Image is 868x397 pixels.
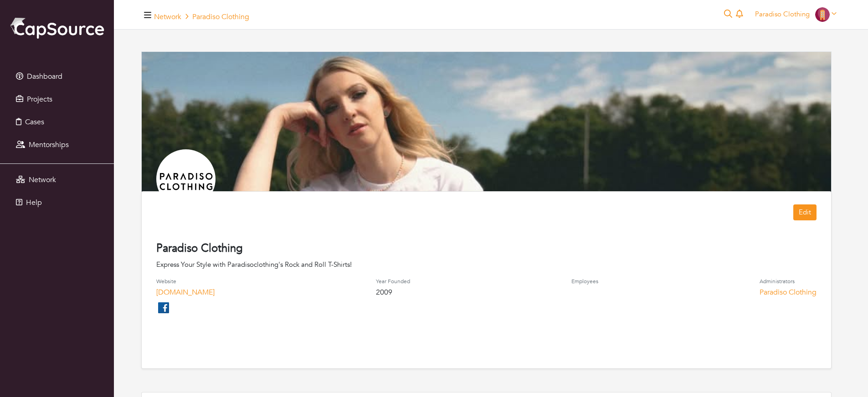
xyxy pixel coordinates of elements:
img: cover%60.jpg [142,52,831,323]
h4: Paradiso Clothing [156,242,817,255]
span: Projects [27,94,52,104]
h5: Paradiso Clothing [154,13,249,21]
h4: 2009 [376,288,410,297]
a: Edit [793,204,817,220]
h4: Administrators [760,278,817,285]
h4: Website [156,278,215,285]
a: Mentorships [2,136,112,154]
img: facebook_icon-256f8dfc8812ddc1b8eade64b8eafd8a868ed32f90a8d2bb44f507e1979dbc24.png [156,300,171,315]
a: Cases [2,113,112,131]
span: Network [29,175,56,185]
h4: Year Founded [376,278,410,285]
a: Paradiso Clothing [751,10,841,19]
span: Dashboard [27,71,62,81]
img: Company-Icon-7f8a26afd1715722aa5ae9dc11300c11ceeb4d32eda0db0d61c21d11b95ecac6.png [815,7,830,22]
a: Network [2,171,112,189]
div: Express Your Style with Paradisoclothing's Rock and Roll T-Shirts! [156,260,817,270]
a: Dashboard [2,67,112,86]
img: cap_logo.png [9,16,105,40]
a: Network [154,12,181,22]
span: Mentorships [29,140,69,150]
h4: Employees [571,278,598,285]
span: Help [26,198,42,208]
img: logo.png [156,149,216,209]
a: [DOMAIN_NAME] [156,287,215,297]
a: Projects [2,90,112,108]
span: Paradiso Clothing [755,10,810,19]
a: Paradiso Clothing [760,287,817,297]
a: Help [2,193,112,212]
span: Cases [25,117,44,127]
